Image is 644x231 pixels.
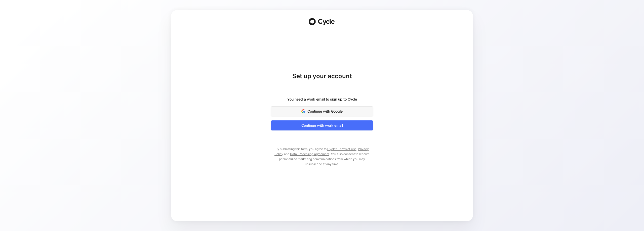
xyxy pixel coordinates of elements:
button: Continue with Google [271,106,373,116]
a: Data Processing Agreement [290,152,329,156]
span: Continue with work email [277,122,367,128]
a: Cycle’s Terms of Use [327,147,356,151]
p: By submitting this form, you agree to , and . You also consent to receive personalized marketing ... [271,147,373,167]
span: Continue with Google [277,108,367,114]
h1: Set up your account [271,72,373,80]
a: Privacy Policy [274,147,369,156]
button: Continue with work email [271,120,373,130]
div: You need a work email to sign up to Cycle [287,96,357,102]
